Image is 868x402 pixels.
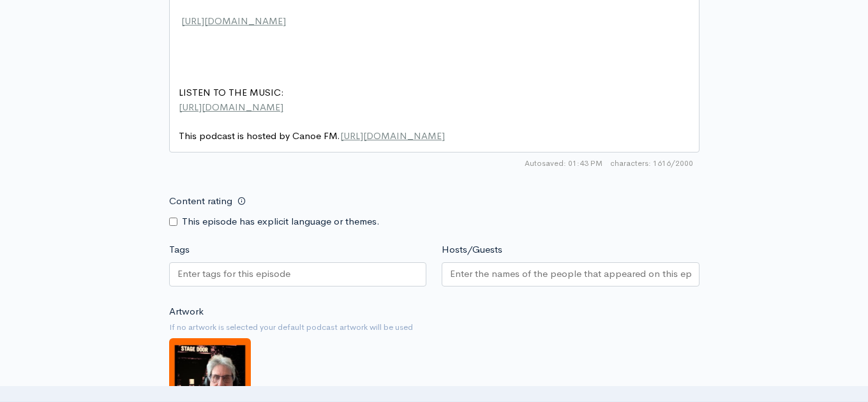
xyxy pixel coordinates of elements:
span: [URL][DOMAIN_NAME] [179,101,283,113]
label: This episode has explicit language or themes. [182,214,380,229]
label: Content rating [169,188,232,214]
span: Autosaved: 01:43 PM [525,158,602,169]
label: Artwork [169,304,204,319]
span: [URL][DOMAIN_NAME] [181,15,286,27]
input: Enter tags for this episode [177,267,292,281]
span: LISTEN TO THE MUSIC: [179,86,284,98]
span: 1616/2000 [610,158,693,169]
label: Tags [169,242,190,257]
span: [URL][DOMAIN_NAME] [340,130,445,142]
small: If no artwork is selected your default podcast artwork will be used [169,321,700,334]
input: Enter the names of the people that appeared on this episode [450,267,691,281]
label: Hosts/Guests [442,242,502,257]
span: This podcast is hosted by Canoe FM. [179,130,445,142]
